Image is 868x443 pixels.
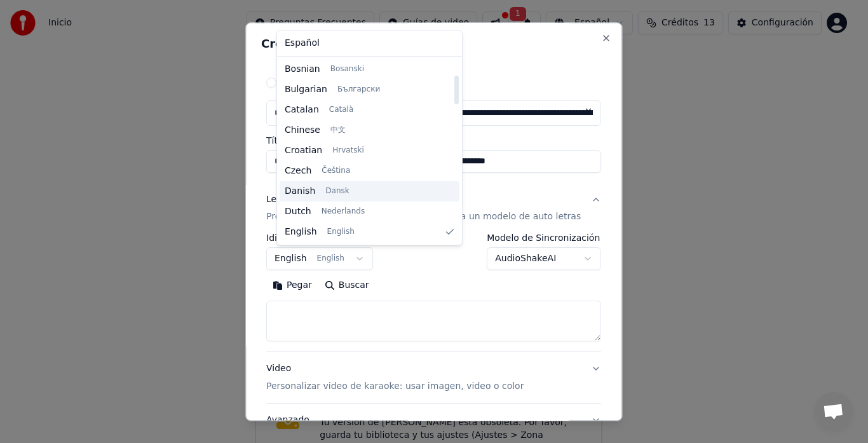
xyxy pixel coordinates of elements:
span: English [327,227,355,237]
span: Dutch [285,205,311,218]
span: Български [337,85,380,95]
span: English [285,226,317,238]
span: Čeština [322,166,350,176]
span: Chinese [285,124,320,137]
span: 中文 [330,125,346,135]
span: Bosnian [285,63,320,76]
span: Hrvatski [332,146,364,156]
span: Español [285,37,320,50]
span: Czech [285,165,311,177]
span: Croatian [285,144,322,157]
span: Catalan [285,104,319,116]
span: Català [329,105,353,115]
span: Danish [285,185,315,198]
span: Nederlands [322,207,365,217]
span: Bulgarian [285,83,327,96]
span: Bosanski [330,64,364,74]
span: Dansk [325,186,349,196]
